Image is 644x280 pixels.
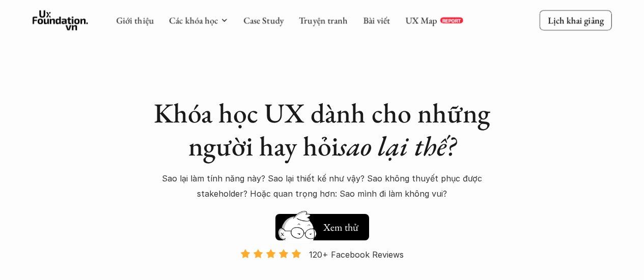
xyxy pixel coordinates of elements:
a: Lịch khai giảng [540,10,612,30]
em: sao lại thế? [339,128,456,164]
a: Các khóa học [169,14,218,26]
a: Giới thiệu [116,14,154,26]
a: Truyện tranh [299,14,348,26]
p: REPORT [442,17,461,23]
p: 120+ Facebook Reviews [309,247,404,262]
a: Case Study [243,14,284,26]
h1: Khóa học UX dành cho những người hay hỏi [144,97,500,163]
a: REPORT [440,17,463,23]
a: Bài viết [363,14,390,26]
h5: Xem thử [323,220,358,234]
a: UX Map [405,14,437,26]
p: Sao lại làm tính năng này? Sao lại thiết kế như vậy? Sao không thuyết phục được stakeholder? Hoặc... [149,171,495,202]
a: Xem thử [275,209,369,240]
p: Lịch khai giảng [548,14,604,26]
